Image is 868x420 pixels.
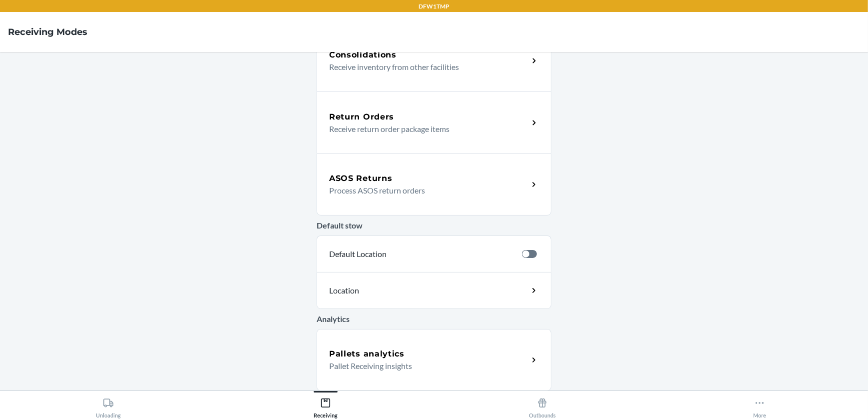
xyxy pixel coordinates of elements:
h4: Receiving Modes [8,25,87,38]
div: Unloading [96,393,121,418]
h5: Return Orders [329,111,394,123]
a: ASOS ReturnsProcess ASOS return orders [317,153,551,215]
div: Receiving [314,393,338,418]
a: Pallets analyticsPallet Receiving insights [317,329,551,391]
p: Default Location [329,248,514,260]
button: Outbounds [434,391,651,418]
p: Analytics [317,313,551,325]
p: DFW1TMP [419,2,449,11]
p: Receive return order package items [329,123,520,135]
p: Process ASOS return orders [329,184,520,196]
h5: Consolidations [329,49,397,61]
a: Return OrdersReceive return order package items [317,91,551,153]
p: Pallet Receiving insights [329,360,520,372]
button: Receiving [217,391,434,418]
p: Receive inventory from other facilities [329,61,520,73]
p: Location [329,284,447,296]
h5: ASOS Returns [329,172,392,184]
a: ConsolidationsReceive inventory from other facilities [317,29,551,91]
h5: Pallets analytics [329,348,405,360]
p: Default stow [317,219,551,231]
div: More [753,393,766,418]
div: Outbounds [529,393,556,418]
a: Location [317,272,551,309]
